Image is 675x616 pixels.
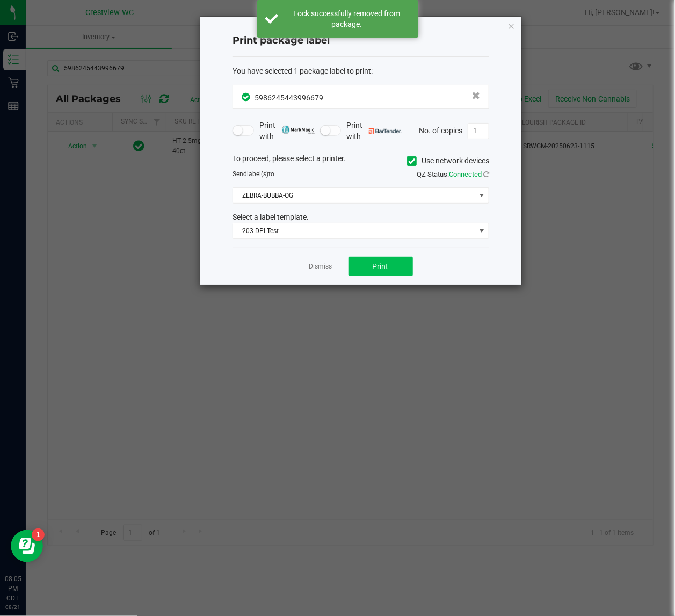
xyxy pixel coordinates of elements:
span: Print with [346,120,402,142]
span: 203 DPI Test [233,223,475,238]
iframe: Resource center [11,530,43,562]
span: In Sync [242,91,252,103]
span: ZEBRA-BUBBA-OG [233,188,475,203]
div: Select a label template. [224,212,497,223]
h4: Print package label [233,34,489,48]
div: To proceed, please select a printer. [224,153,497,169]
span: label(s) [247,170,268,178]
button: Print [349,257,413,276]
div: Lock successfully removed from package. [284,8,410,30]
span: 5986245443996679 [255,93,323,102]
iframe: Resource center unread badge [32,528,45,541]
span: QZ Status: [417,170,489,178]
img: bartender.png [369,128,402,134]
img: mark_magic_cybra.png [282,126,315,134]
span: No. of copies [419,126,462,134]
span: Print with [259,120,315,142]
label: Use network devices [407,155,489,166]
div: : [233,66,489,77]
span: Print [373,262,389,271]
span: You have selected 1 package label to print [233,67,371,75]
a: Dismiss [309,262,332,271]
span: Send to: [233,170,276,178]
span: Connected [449,170,482,178]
